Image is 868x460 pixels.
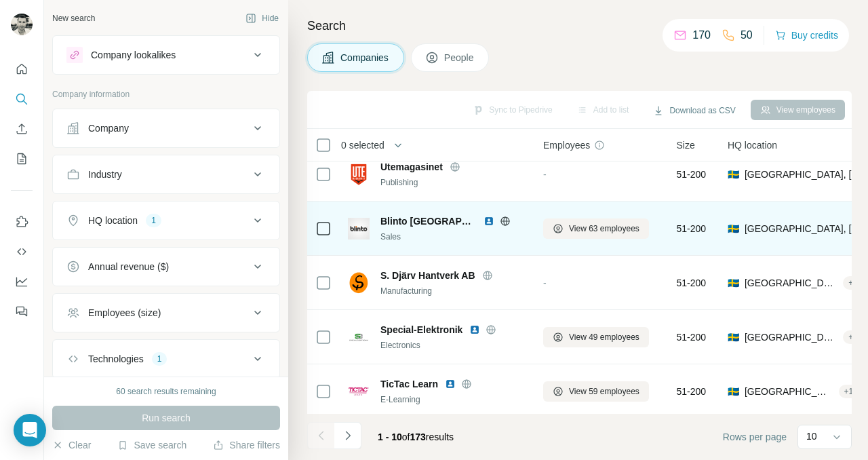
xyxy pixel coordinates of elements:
[380,214,477,228] span: Blinto [GEOGRAPHIC_DATA]
[348,164,370,185] img: Logo of Utemagasinet
[543,277,547,288] span: -
[52,88,280,100] p: Company information
[380,160,443,174] span: Utemagasinet
[380,394,527,406] div: E-Learning
[775,26,838,45] button: Buy credits
[745,385,833,398] span: [GEOGRAPHIC_DATA], SE - M
[53,112,279,145] button: Company
[91,48,176,62] div: Company lookalikes
[402,432,410,442] span: of
[380,176,527,189] div: Publishing
[52,12,95,24] div: New search
[11,117,33,141] button: Enrich CSV
[728,276,739,290] span: 🇸🇪
[569,223,639,235] span: View 63 employees
[14,414,46,446] div: Open Intercom Messenger
[410,432,426,442] span: 173
[116,385,216,398] div: 60 search results remaining
[380,269,475,282] span: S. Djärv Hantverk AB
[334,422,361,449] button: Navigate to next page
[543,218,649,239] button: View 63 employees
[380,323,462,337] span: Special-Elektronik
[843,331,863,343] div: + 9
[53,158,279,191] button: Industry
[11,299,33,324] button: Feedback
[236,8,288,28] button: Hide
[53,343,279,375] button: Technologies1
[340,51,390,64] span: Companies
[213,438,280,452] button: Share filters
[378,432,402,442] span: 1 - 10
[348,272,370,294] img: Logo of S. Djärv Hantverk AB
[348,218,370,239] img: Logo of Blinto Sverige
[380,231,527,243] div: Sales
[569,385,639,398] span: View 59 employees
[677,276,707,290] span: 51-200
[380,285,527,297] div: Manufacturing
[569,331,639,343] span: View 49 employees
[11,269,33,294] button: Dashboard
[677,138,695,152] span: Size
[11,57,33,81] button: Quick start
[745,168,863,181] span: [GEOGRAPHIC_DATA], [GEOGRAPHIC_DATA]
[745,222,863,235] span: [GEOGRAPHIC_DATA], [GEOGRAPHIC_DATA]
[543,327,649,347] button: View 49 employees
[348,326,370,348] img: Logo of Special-Elektronik
[52,438,91,452] button: Clear
[677,168,707,181] span: 51-200
[444,51,475,64] span: People
[348,381,370,402] img: Logo of TicTac Learn
[53,296,279,329] button: Employees (size)
[728,138,777,152] span: HQ location
[88,168,122,181] div: Industry
[307,16,852,35] h4: Search
[341,138,384,152] span: 0 selected
[723,430,787,444] span: Rows per page
[53,250,279,283] button: Annual revenue ($)
[380,339,527,351] div: Electronics
[88,260,169,273] div: Annual revenue ($)
[378,432,454,442] span: results
[728,330,739,344] span: 🇸🇪
[88,214,138,227] div: HQ location
[53,39,279,71] button: Company lookalikes
[728,385,739,398] span: 🇸🇪
[543,169,547,180] span: -
[445,379,456,389] img: LinkedIn logo
[152,353,167,365] div: 1
[146,214,161,227] div: 1
[728,168,739,181] span: 🇸🇪
[11,147,33,171] button: My lists
[692,27,711,43] p: 170
[88,121,129,135] div: Company
[677,330,707,344] span: 51-200
[677,222,707,235] span: 51-200
[53,204,279,237] button: HQ location1
[11,14,33,35] img: Avatar
[11,239,33,264] button: Use Surfe API
[745,276,837,290] span: [GEOGRAPHIC_DATA], [GEOGRAPHIC_DATA]
[11,87,33,111] button: Search
[839,385,863,398] div: + 12
[843,277,863,289] div: + 1
[88,352,144,366] div: Technologies
[117,438,186,452] button: Save search
[728,222,739,235] span: 🇸🇪
[469,324,480,335] img: LinkedIn logo
[741,27,753,43] p: 50
[644,100,745,121] button: Download as CSV
[88,306,161,320] div: Employees (size)
[543,138,590,152] span: Employees
[11,210,33,234] button: Use Surfe on LinkedIn
[677,385,707,398] span: 51-200
[745,330,837,344] span: [GEOGRAPHIC_DATA], Se (South)
[806,429,817,443] p: 10
[543,381,649,402] button: View 59 employees
[484,216,494,227] img: LinkedIn logo
[380,377,438,391] span: TicTac Learn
